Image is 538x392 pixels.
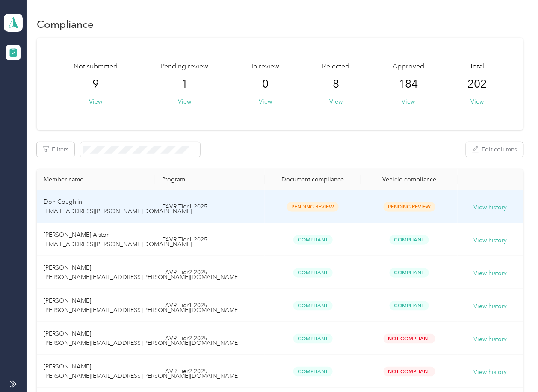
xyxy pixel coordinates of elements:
[155,289,265,322] td: FAVR Tier1 2025
[37,142,74,157] button: Filters
[161,62,208,72] span: Pending review
[474,335,507,344] button: View history
[402,97,415,106] button: View
[259,97,272,106] button: View
[155,190,265,223] td: FAVR Tier1 2025
[293,235,333,245] span: Compliant
[74,62,118,72] span: Not submitted
[474,203,507,212] button: View history
[322,62,350,72] span: Rejected
[37,20,94,29] h1: Compliance
[399,77,418,91] span: 184
[44,330,239,347] span: [PERSON_NAME] [PERSON_NAME][EMAIL_ADDRESS][PERSON_NAME][DOMAIN_NAME]
[467,77,487,91] span: 202
[155,169,265,190] th: Program
[37,169,155,190] th: Member name
[293,334,333,344] span: Compliant
[155,355,265,388] td: FAVR Tier2 2025
[287,202,339,212] span: Pending Review
[470,62,485,72] span: Total
[155,322,265,355] td: FAVR Tier2 2025
[44,231,192,248] span: [PERSON_NAME] Alston [EMAIL_ADDRESS][PERSON_NAME][DOMAIN_NAME]
[293,268,333,278] span: Compliant
[155,223,265,256] td: FAVR Tier1 2025
[155,256,265,289] td: FAVR Tier2 2025
[474,236,507,245] button: View history
[474,302,507,311] button: View history
[393,62,424,72] span: Approved
[272,176,354,183] div: Document compliance
[89,97,102,106] button: View
[368,176,450,183] div: Vehicle compliance
[384,367,435,377] span: Not Compliant
[44,297,239,314] span: [PERSON_NAME] [PERSON_NAME][EMAIL_ADDRESS][PERSON_NAME][DOMAIN_NAME]
[384,202,435,212] span: Pending Review
[384,334,435,344] span: Not Compliant
[262,77,269,91] span: 0
[44,198,192,215] span: Don Coughlin [EMAIL_ADDRESS][PERSON_NAME][DOMAIN_NAME]
[490,344,538,392] iframe: Everlance-gr Chat Button Frame
[293,367,333,377] span: Compliant
[390,268,429,278] span: Compliant
[92,77,99,91] span: 9
[178,97,191,106] button: View
[293,301,333,311] span: Compliant
[44,363,239,380] span: [PERSON_NAME] [PERSON_NAME][EMAIL_ADDRESS][PERSON_NAME][DOMAIN_NAME]
[251,62,279,72] span: In review
[329,97,343,106] button: View
[390,301,429,311] span: Compliant
[470,97,484,106] button: View
[474,368,507,377] button: View history
[181,77,188,91] span: 1
[390,235,429,245] span: Compliant
[333,77,339,91] span: 8
[474,269,507,278] button: View history
[466,142,523,157] button: Edit columns
[44,264,239,281] span: [PERSON_NAME] [PERSON_NAME][EMAIL_ADDRESS][PERSON_NAME][DOMAIN_NAME]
